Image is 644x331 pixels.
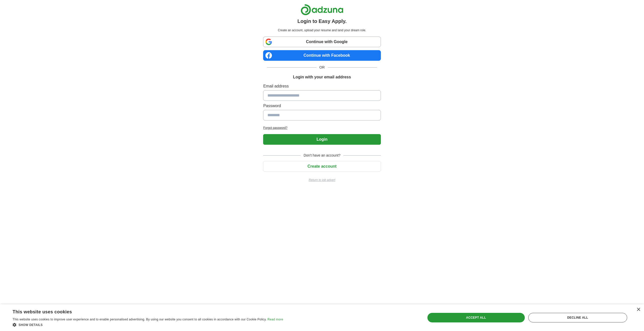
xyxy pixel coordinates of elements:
[301,153,344,158] span: Don't have an account?
[297,17,347,25] h1: Login to Easy Apply.
[316,65,328,70] span: OR
[13,307,270,315] div: This website uses cookies
[301,4,343,15] img: Adzuna logo
[636,308,640,312] div: Close
[293,74,351,80] h1: Login with your email address
[263,50,381,61] a: Continue with Facebook
[263,83,381,89] label: Email address
[13,318,267,321] span: This website uses cookies to improve user experience and to enable personalised advertising. By u...
[528,313,627,322] div: Decline all
[263,37,381,47] a: Continue with Google
[13,322,283,327] div: Show details
[427,313,525,322] div: Accept all
[263,103,381,109] label: Password
[263,126,381,130] a: Forgot password?
[263,134,381,145] button: Login
[263,164,381,168] a: Create account
[263,161,381,172] button: Create account
[263,178,381,182] a: Return to job advert
[267,318,283,321] a: Read more, opens a new window
[264,28,380,33] p: Create an account, upload your resume and land your dream role.
[19,323,43,327] span: Show details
